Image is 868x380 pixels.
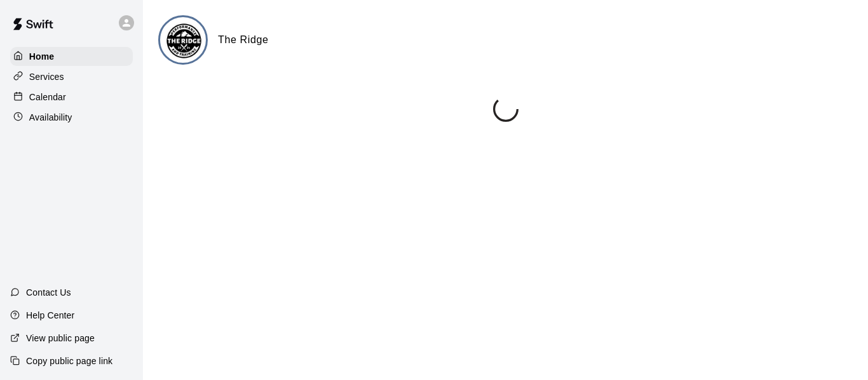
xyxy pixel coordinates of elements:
[160,17,208,65] img: The Ridge logo
[10,67,133,86] a: Services
[10,47,133,66] a: Home
[29,70,64,83] p: Services
[10,88,133,107] a: Calendar
[26,355,112,367] p: Copy public page link
[26,332,95,344] p: View public page
[29,50,55,63] p: Home
[26,309,74,322] p: Help Center
[10,108,133,127] a: Availability
[218,32,269,48] h6: The Ridge
[26,286,71,299] p: Contact Us
[29,91,66,103] p: Calendar
[29,111,72,124] p: Availability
